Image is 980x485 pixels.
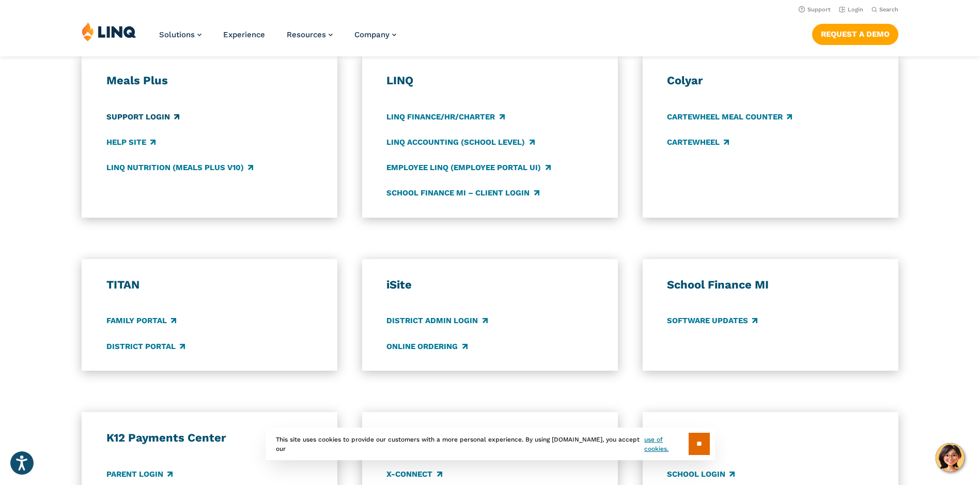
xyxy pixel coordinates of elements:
a: LINQ Finance/HR/Charter [386,111,504,123]
h3: LINQ [386,73,593,88]
a: Company [354,30,396,39]
span: Resources [287,30,326,39]
h3: iSite [386,278,593,292]
span: Search [879,6,898,13]
button: Open Search Bar [872,6,898,13]
div: This site uses cookies to provide our customers with a more personal experience. By using [DOMAIN... [266,428,715,460]
span: Solutions [159,30,195,39]
a: Solutions [159,30,201,39]
h3: Colyar [667,73,874,88]
a: use of cookies. [644,435,688,453]
a: Help Site [106,137,155,148]
a: School Finance MI – Client Login [386,187,539,199]
h3: Meals Plus [106,73,313,88]
a: Family Portal [106,315,176,327]
a: Login [839,6,863,13]
nav: Primary Navigation [159,22,396,56]
a: District Portal [106,341,185,352]
a: CARTEWHEEL Meal Counter [667,111,792,123]
h3: Script [667,431,874,445]
a: Experience [223,30,265,39]
h3: K12 Payments Center [106,431,313,445]
span: Company [354,30,390,39]
h3: TITAN [106,278,313,292]
a: LINQ Accounting (school level) [386,137,534,148]
a: Support Login [106,111,179,123]
button: Hello, have a question? Let’s chat. [936,443,965,472]
a: Support [799,6,831,13]
a: Online Ordering [386,341,467,352]
h3: School Finance MI [667,278,874,292]
a: District Admin Login [386,315,487,327]
a: Employee LINQ (Employee Portal UI) [386,162,550,173]
a: LINQ Nutrition (Meals Plus v10) [106,162,253,173]
a: Request a Demo [812,24,898,44]
a: CARTEWHEEL [667,137,729,148]
a: Resources [287,30,333,39]
nav: Button Navigation [812,22,898,44]
a: Software Updates [667,315,757,327]
img: LINQ | K‑12 Software [82,22,136,41]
